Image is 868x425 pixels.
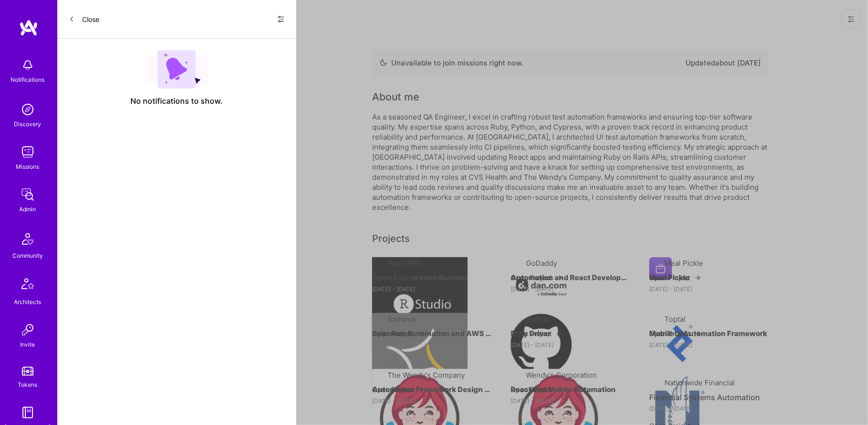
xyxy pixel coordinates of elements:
div: Community [12,251,43,261]
div: Architects [14,297,42,307]
div: Invite [21,339,35,349]
span: No notifications to show. [131,96,223,106]
img: bell [18,55,37,75]
div: Missions [16,162,40,172]
img: tokens [22,367,33,376]
img: discovery [18,100,37,119]
img: Architects [16,274,39,297]
img: teamwork [18,142,37,162]
img: guide book [18,403,37,422]
img: Community [16,228,39,251]
button: Close [69,11,99,27]
img: Invite [18,320,37,339]
div: Tokens [18,380,38,390]
div: Admin [20,204,36,214]
div: Notifications [11,75,45,85]
div: Discovery [14,119,42,129]
img: empty [145,50,208,88]
img: admin teamwork [18,185,37,204]
img: logo [19,19,38,36]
